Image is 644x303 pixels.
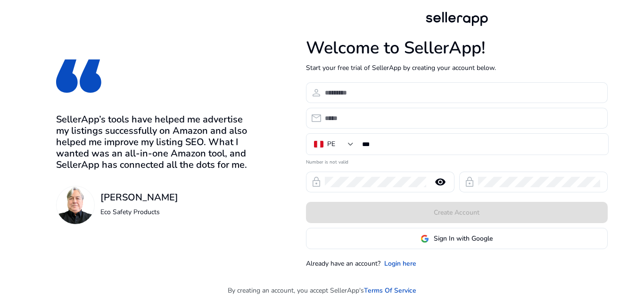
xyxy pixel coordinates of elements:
[306,259,380,268] p: Already have an account?
[434,234,493,243] span: Sign In with Google
[429,176,452,188] mat-icon: remove_red_eye
[311,113,322,124] span: email
[56,114,257,171] h3: SellerApp’s tools have helped me advertise my listings successfully on Amazon and also helped me ...
[306,156,608,166] mat-error: Number is not valid
[464,176,475,188] span: lock
[384,259,416,268] a: Login here
[311,176,322,188] span: lock
[100,207,178,217] p: Eco Safety Products
[100,192,178,203] h3: [PERSON_NAME]
[306,38,608,58] h1: Welcome to SellerApp!
[306,228,608,249] button: Sign In with Google
[311,87,322,98] span: person
[421,234,429,243] img: google-logo.svg
[327,139,335,149] div: PE
[364,286,416,295] a: Terms Of Service
[306,63,608,73] p: Start your free trial of SellerApp by creating your account below.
